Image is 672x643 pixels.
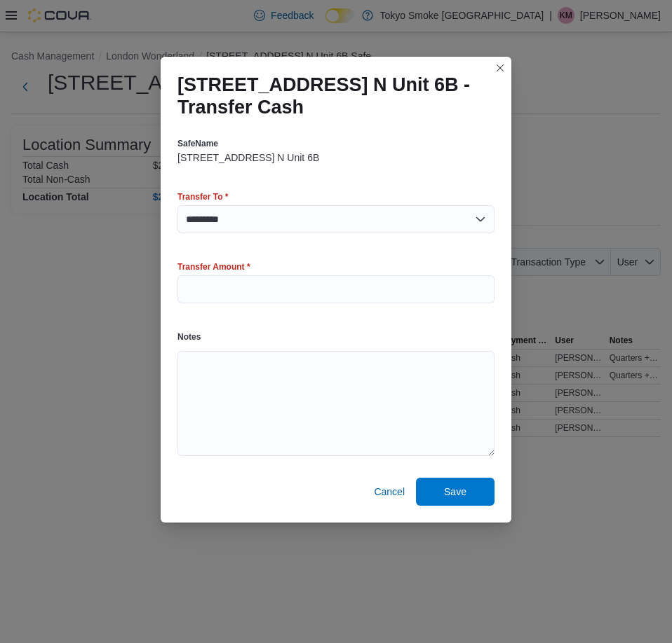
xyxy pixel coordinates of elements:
button: Closes this modal window [492,60,509,76]
p: [STREET_ADDRESS] N Unit 6B [177,152,319,163]
button: Cancel [368,478,410,506]
h1: [STREET_ADDRESS] N Unit 6B - Transfer Cash [177,74,483,118]
span: Cancel [374,485,405,499]
label: Transfer To * [177,191,228,202]
button: Save [416,478,495,506]
label: SafeName [177,138,218,149]
label: Transfer Amount * [177,261,250,272]
span: Save [444,485,466,499]
label: Notes [177,331,201,343]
